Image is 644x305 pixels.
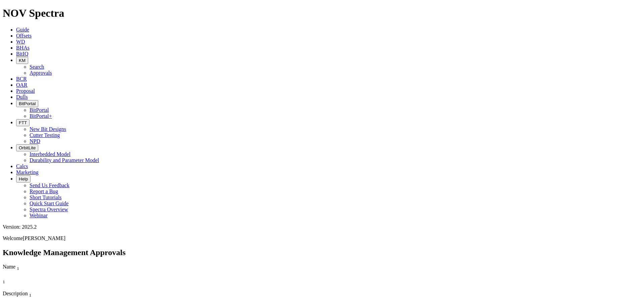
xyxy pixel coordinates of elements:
div: Description Sort None [3,291,230,298]
a: New Bit Designs [30,126,66,132]
a: NPD [30,138,40,144]
a: OAR [16,82,28,88]
p: Welcome [3,235,641,241]
a: BitPortal [30,107,49,113]
span: Sort None [17,264,19,270]
div: Sort None [3,277,19,291]
div: Sort None [3,264,230,277]
div: Name Sort None [3,264,230,271]
a: Spectra Overview [30,207,68,212]
sub: 1 [3,279,5,284]
a: BHAs [16,45,30,51]
a: WD [16,39,25,45]
span: OrbitLite [19,145,36,150]
a: Report a Bug [30,188,58,194]
span: Description [3,291,28,296]
button: KM [16,57,28,64]
a: Webinar [30,213,48,218]
a: BCR [16,76,27,82]
button: OrbitLite [16,144,38,151]
a: Search [30,64,44,70]
a: Cutter Testing [30,132,60,138]
a: Proposal [16,88,35,94]
a: BitPortal+ [30,113,52,119]
button: Help [16,175,31,182]
span: [PERSON_NAME] [23,235,65,241]
span: Help [19,176,28,181]
sub: 1 [29,293,32,298]
a: Guide [16,27,29,32]
a: Dulls [16,94,28,100]
a: Quick Start Guide [30,201,68,206]
span: Name [3,264,15,270]
a: Short Tutorials [30,195,62,200]
button: FTT [16,119,30,126]
div: Column Menu [3,298,230,304]
div: Version: 2025.2 [3,224,641,230]
a: Interbedded Model [30,151,70,157]
a: Calcs [16,163,28,169]
h1: NOV Spectra [3,7,641,19]
span: FTT [19,120,27,125]
button: BitPortal [16,100,38,107]
sub: 1 [17,266,19,271]
div: Column Menu [3,271,230,277]
span: KM [19,58,25,63]
a: Approvals [30,70,52,76]
a: Offsets [16,33,32,39]
div: Column Menu [3,285,19,291]
a: BitIQ [16,51,28,57]
div: Sort None [3,277,19,285]
h2: Knowledge Management Approvals [3,248,641,257]
span: BitPortal [19,101,36,106]
span: Sort None [29,291,32,296]
a: Durability and Parameter Model [30,157,99,163]
a: Marketing [16,169,39,175]
span: Sort None [3,277,5,283]
a: Send Us Feedback [30,182,69,188]
div: Sort None [3,291,230,304]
